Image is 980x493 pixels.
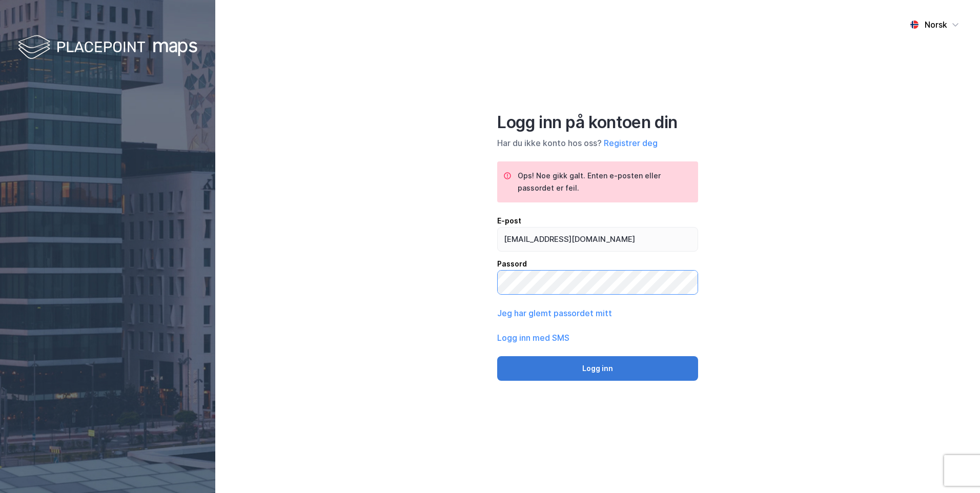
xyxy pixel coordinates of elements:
[497,332,569,344] button: Logg inn med SMS
[497,112,698,133] div: Logg inn på kontoen din
[518,170,690,194] div: Ops! Noe gikk galt. Enten e-posten eller passordet er feil.
[497,307,612,319] button: Jeg har glemt passordet mitt
[925,18,947,31] div: Norsk
[497,137,698,149] div: Har du ikke konto hos oss?
[497,356,698,381] button: Logg inn
[497,258,698,270] div: Passord
[18,33,197,63] img: logo-white.f07954bde2210d2a523dddb988cd2aa7.svg
[497,215,698,227] div: E-post
[929,444,980,493] iframe: Chat Widget
[604,137,658,149] button: Registrer deg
